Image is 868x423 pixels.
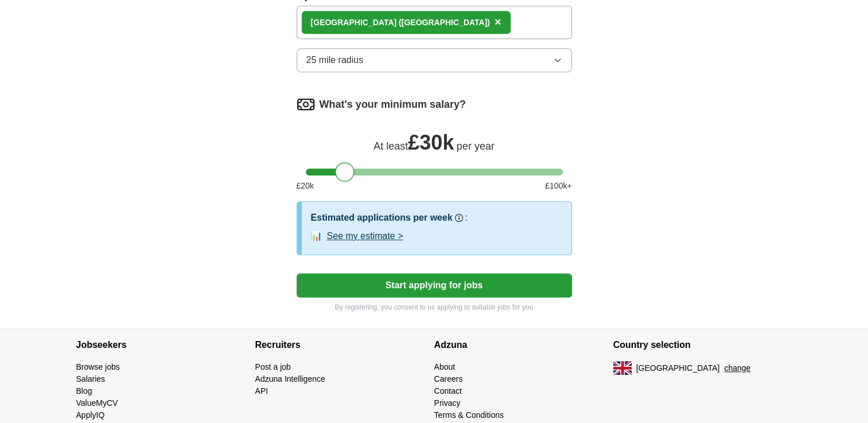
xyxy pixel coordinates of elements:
[434,374,463,383] a: Careers
[434,410,504,420] a: Terms & Conditions
[320,97,466,112] label: What's your minimum salary?
[76,386,92,395] a: Blog
[373,140,408,152] span: At least
[255,386,268,395] a: API
[457,140,495,152] span: per year
[306,53,364,67] span: 25 mile radius
[76,398,118,408] a: ValueMyCV
[311,229,322,243] span: 📊
[408,131,454,154] span: £ 30k
[76,362,120,371] a: Browse jobs
[255,362,291,371] a: Post a job
[434,362,456,371] a: About
[311,18,397,27] strong: [GEOGRAPHIC_DATA]
[297,302,572,312] p: By registering, you consent to us applying to suitable jobs for you
[495,15,501,28] span: ×
[311,211,453,225] h3: Estimated applications per week
[724,362,750,374] button: change
[613,361,632,375] img: UK flag
[76,410,105,420] a: ApplyIQ
[297,95,315,113] img: salary.png
[327,229,403,243] button: See my estimate >
[399,18,490,27] span: ([GEOGRAPHIC_DATA])
[297,48,572,72] button: 25 mile radius
[636,362,720,374] span: [GEOGRAPHIC_DATA]
[613,329,792,361] h4: Country selection
[495,14,501,31] button: ×
[297,180,314,192] span: £ 20 k
[434,398,461,408] a: Privacy
[434,386,462,395] a: Contact
[76,374,106,383] a: Salaries
[255,374,325,383] a: Adzuna Intelligence
[465,211,468,225] h3: :
[297,273,572,297] button: Start applying for jobs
